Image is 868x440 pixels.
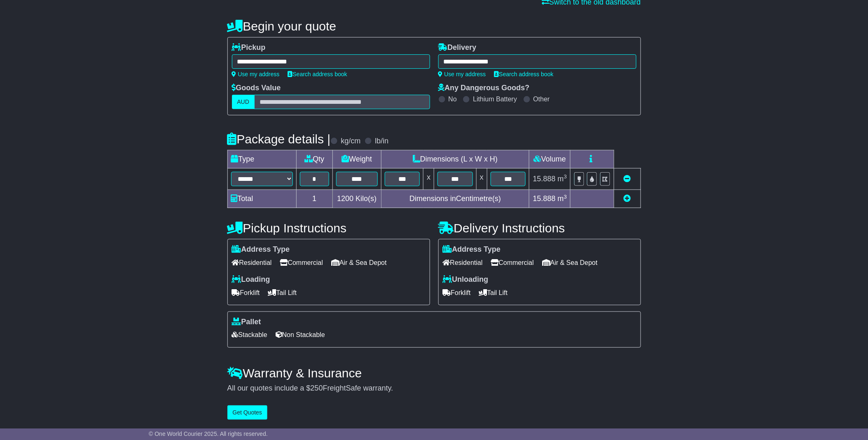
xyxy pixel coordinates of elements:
label: Address Type [232,245,290,254]
label: AUD [232,95,255,109]
td: Dimensions in Centimetre(s) [381,190,529,208]
span: © One World Courier 2025. All rights reserved. [149,431,268,437]
label: Any Dangerous Goods? [438,84,530,93]
sup: 3 [564,173,567,180]
a: Search address book [494,71,554,77]
span: 250 [311,384,323,392]
h4: Pickup Instructions [227,221,430,235]
h4: Package details | [227,132,331,146]
h4: Delivery Instructions [438,221,641,235]
label: No [449,95,457,103]
span: Tail Lift [479,286,508,299]
sup: 3 [564,194,567,200]
label: Lithium Battery [473,95,517,103]
a: Use my address [438,71,486,77]
h4: Warranty & Insurance [227,366,641,380]
span: Air & Sea Depot [331,256,387,269]
td: Kilo(s) [332,190,381,208]
span: 15.888 [533,194,556,203]
span: Commercial [280,256,323,269]
td: Qty [296,150,332,169]
span: m [558,194,567,203]
span: Residential [443,256,483,269]
span: Forklift [443,286,471,299]
a: Use my address [232,71,280,77]
label: Loading [232,275,270,284]
a: Search address book [288,71,347,77]
a: Add new item [624,194,631,203]
span: Air & Sea Depot [542,256,598,269]
label: Goods Value [232,84,281,93]
td: x [423,169,434,190]
a: Remove this item [624,175,631,183]
td: Type [227,150,296,169]
div: All our quotes include a $ FreightSafe warranty. [227,384,641,393]
td: x [476,169,487,190]
h4: Begin your quote [227,19,641,33]
td: Weight [332,150,381,169]
span: m [558,175,567,183]
span: Residential [232,256,272,269]
label: Delivery [438,43,477,52]
td: 1 [296,190,332,208]
label: Pallet [232,318,261,327]
span: Tail Lift [268,286,297,299]
span: Non Stackable [276,328,325,341]
span: Stackable [232,328,267,341]
td: Total [227,190,296,208]
span: 15.888 [533,175,556,183]
td: Dimensions (L x W x H) [381,150,529,169]
label: Other [533,95,550,103]
button: Get Quotes [227,405,268,420]
span: 1200 [337,194,353,203]
label: Address Type [443,245,501,254]
label: Pickup [232,43,266,52]
span: Forklift [232,286,260,299]
label: kg/cm [341,137,360,146]
label: lb/in [375,137,388,146]
label: Unloading [443,275,489,284]
td: Volume [529,150,571,169]
span: Commercial [491,256,534,269]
